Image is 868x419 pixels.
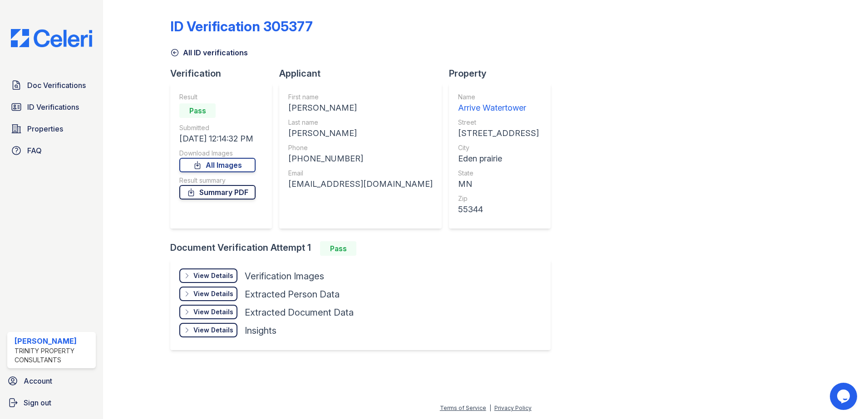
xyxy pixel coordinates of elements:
div: View Details [193,289,233,298]
a: All ID verifications [170,47,248,58]
div: | [489,404,491,411]
div: [PHONE_NUMBER] [288,152,433,165]
div: State [458,169,539,178]
div: View Details [193,271,233,280]
div: [PERSON_NAME] [288,127,433,140]
div: Document Verification Attempt 1 [170,241,558,256]
div: Name [458,93,539,102]
a: All Images [179,158,256,172]
div: Last name [288,118,433,127]
div: MN [458,178,539,190]
div: Eden prairie [458,152,539,165]
span: FAQ [27,145,42,156]
div: View Details [193,326,233,335]
div: Insights [245,324,276,337]
span: Account [24,375,52,386]
a: Privacy Policy [494,404,532,411]
span: Properties [27,123,63,134]
div: Extracted Person Data [245,288,340,301]
img: CE_Logo_Blue-a8612792a0a2168367f1c8372b55b34899dd931a85d93a1a3d3e32e68fde9ad4.png [4,29,99,47]
span: ID Verifications [27,102,79,112]
a: Account [4,372,99,390]
div: [STREET_ADDRESS] [458,127,539,140]
div: Email [288,169,433,178]
div: [DATE] 12:14:32 PM [179,132,256,145]
div: Zip [458,194,539,203]
div: Trinity Property Consultants [15,346,92,365]
div: Download Images [179,149,256,158]
a: Terms of Service [440,404,486,411]
div: Pass [320,241,356,256]
div: 55344 [458,203,539,216]
a: Sign out [4,394,99,412]
div: View Details [193,307,233,317]
div: Street [458,118,539,127]
div: City [458,143,539,152]
div: Verification [170,67,279,80]
span: Doc Verifications [27,80,86,91]
div: Pass [179,103,216,118]
div: Verification Images [245,270,324,283]
a: FAQ [7,141,96,160]
iframe: chat widget [830,383,859,410]
a: Name Arrive Watertower [458,93,539,114]
div: [EMAIL_ADDRESS][DOMAIN_NAME] [288,178,433,190]
div: First name [288,93,433,102]
a: Doc Verifications [7,76,96,94]
div: Property [449,67,558,80]
a: Properties [7,120,96,138]
div: Result [179,93,256,102]
div: Applicant [279,67,449,80]
div: Submitted [179,123,256,132]
div: Extracted Document Data [245,306,354,319]
div: Arrive Watertower [458,102,539,114]
a: Summary PDF [179,185,256,200]
div: ID Verification 305377 [170,18,313,34]
a: ID Verifications [7,98,96,116]
div: Phone [288,143,433,152]
div: [PERSON_NAME] [288,102,433,114]
span: Sign out [24,397,51,408]
div: Result summary [179,176,256,185]
div: [PERSON_NAME] [15,336,92,346]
